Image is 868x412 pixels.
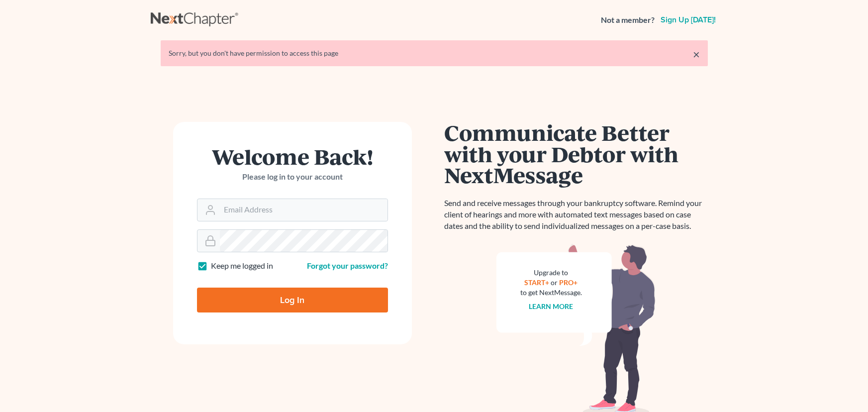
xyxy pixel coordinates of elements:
a: Learn more [529,302,573,310]
h1: Communicate Better with your Debtor with NextMessage [444,122,708,186]
input: Email Address [220,199,387,221]
h1: Welcome Back! [197,146,388,167]
p: Please log in to your account [197,171,388,183]
label: Keep me logged in [211,260,273,272]
div: Sorry, but you don't have permission to access this page [169,48,700,58]
div: Upgrade to [520,268,582,278]
input: Log In [197,288,388,312]
a: × [693,48,700,60]
a: PRO+ [559,278,578,287]
p: Send and receive messages through your bankruptcy software. Remind your client of hearings and mo... [444,198,708,232]
div: to get NextMessage. [520,288,582,298]
span: or [551,278,558,287]
strong: Not a member? [601,14,655,26]
a: Sign up [DATE]! [659,16,718,24]
a: Forgot your password? [307,261,388,270]
a: START+ [524,278,549,287]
